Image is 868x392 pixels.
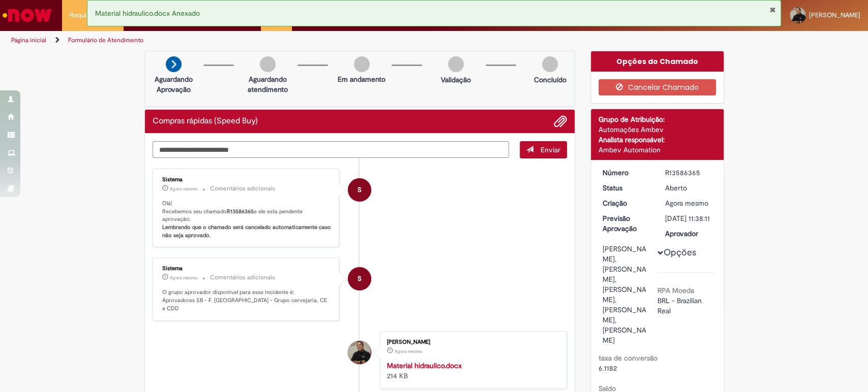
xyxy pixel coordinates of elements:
[665,183,712,193] div: Aberto
[595,213,657,234] dt: Previsão Aprovação
[665,168,712,178] div: R13586365
[657,296,704,315] span: BRL - Brazilian Real
[595,198,657,208] dt: Criação
[665,199,708,208] time: 01/10/2025 14:38:11
[153,117,258,126] h2: Compras rápidas (Speed Buy) Histórico de tíquete
[520,141,567,158] button: Enviar
[554,115,567,128] button: Adicionar anexos
[809,11,860,19] span: [PERSON_NAME]
[387,361,556,381] div: 214 KB
[8,31,571,50] ul: Trilhas de página
[603,244,650,345] div: [PERSON_NAME], [PERSON_NAME], [PERSON_NAME], [PERSON_NAME], [PERSON_NAME]
[354,56,370,72] img: img-circle-grey.png
[598,364,617,373] span: 6.1182
[170,275,197,281] span: Agora mesmo
[591,51,724,72] div: Opções do Chamado
[533,75,566,85] p: Concluído
[170,186,197,192] time: 01/10/2025 14:38:23
[541,145,560,154] span: Enviar
[170,186,197,192] span: Agora mesmo
[162,288,332,312] p: O grupo aprovador disponível para esse incidente é: Aprovadores SB - F. [GEOGRAPHIC_DATA] - Grupo...
[598,353,657,363] b: taxa de conversão
[153,141,510,158] textarea: Digite sua mensagem aqui...
[68,36,143,44] a: Formulário de Atendimento
[448,56,464,72] img: img-circle-grey.png
[665,198,712,208] div: 01/10/2025 14:38:11
[657,286,694,295] b: RPA Moeda
[260,56,276,72] img: img-circle-grey.png
[162,177,332,183] div: Sistema
[348,178,371,202] div: System
[170,275,197,281] time: 01/10/2025 14:38:20
[595,183,657,193] dt: Status
[348,267,371,290] div: System
[95,9,200,18] span: Material hidraulico.docx Anexado
[162,200,332,240] p: Olá! Recebemos seu chamado e ele esta pendente aprovação.
[227,208,254,215] b: R13586365
[348,341,371,364] div: Jefferson da Silva Raposo
[598,124,716,135] div: Automações Ambev
[665,213,712,223] div: [DATE] 11:38:11
[162,266,332,272] div: Sistema
[11,36,46,44] a: Página inicial
[162,223,333,239] b: Lembrando que o chamado será cancelado automaticamente caso não seja aprovado.
[166,56,182,72] img: arrow-next.png
[598,145,716,155] div: Ambev Automation
[338,74,385,84] p: Em andamento
[665,199,708,208] span: Agora mesmo
[595,168,657,178] dt: Número
[387,339,556,345] div: [PERSON_NAME]
[598,135,716,145] div: Analista responsável:
[598,79,716,95] button: Cancelar Chamado
[387,361,462,370] a: Material hidraulico.docx
[769,6,775,14] button: Fechar Notificação
[357,267,362,291] span: S
[149,74,198,94] p: Aguardando Aprovação
[357,178,362,202] span: S
[542,56,558,72] img: img-circle-grey.png
[441,75,471,85] p: Validação
[1,5,53,25] img: ServiceNow
[657,228,720,239] dt: Aprovador
[395,348,422,354] span: Agora mesmo
[243,74,292,94] p: Aguardando atendimento
[210,273,275,282] small: Comentários adicionais
[70,10,105,20] span: Requisições
[395,348,422,354] time: 01/10/2025 14:38:06
[598,114,716,124] div: Grupo de Atribuição:
[210,184,275,193] small: Comentários adicionais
